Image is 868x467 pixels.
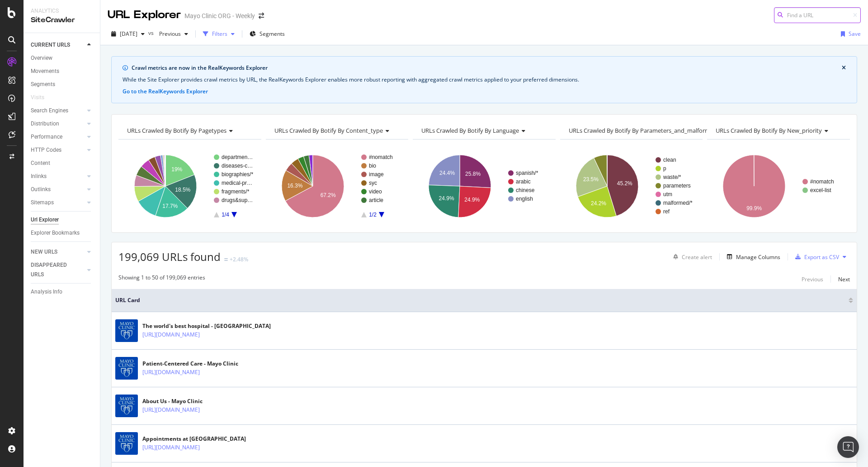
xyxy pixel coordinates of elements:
[222,154,253,160] text: departmen…
[31,106,85,116] a: Search Engines
[224,258,228,261] img: Equal
[120,30,137,38] span: 2025 Oct. 8th
[617,180,632,187] text: 45.2%
[838,274,850,284] button: Next
[707,147,850,226] svg: A chart.
[31,53,52,63] div: Overview
[31,7,93,15] div: Analytics
[802,275,823,283] div: Previous
[148,29,156,37] span: vs
[31,132,62,142] div: Performance
[663,174,681,180] text: waste/*
[465,171,481,177] text: 25.8%
[31,215,59,225] div: Url Explorer
[31,80,94,89] a: Segments
[142,322,271,330] div: The world's best hospital - [GEOGRAPHIC_DATA]
[31,247,57,257] div: NEW URLS
[31,172,85,181] a: Inlinks
[156,27,192,41] button: Previous
[222,197,253,203] text: drugs&sup…
[369,171,384,178] text: image
[31,40,70,50] div: CURRENT URLS
[162,203,178,209] text: 17.7%
[516,170,538,176] text: spanish/*
[723,251,780,262] button: Manage Columns
[320,192,335,198] text: 67.2%
[273,123,401,138] h4: URLs Crawled By Botify By content_type
[31,53,94,63] a: Overview
[837,27,861,41] button: Save
[774,7,861,23] input: Find a URL
[31,119,59,129] div: Distribution
[266,147,409,226] div: A chart.
[413,147,556,226] svg: A chart.
[222,180,252,186] text: medical-pr…
[31,132,85,142] a: Performance
[31,198,85,207] a: Sitemaps
[156,30,181,38] span: Previous
[736,253,780,261] div: Manage Columns
[560,147,703,226] svg: A chart.
[31,172,47,181] div: Inlinks
[123,76,846,84] div: While the Site Explorer provides crawl metrics by URL, the RealKeywords Explorer enables more rob...
[31,67,94,76] a: Movements
[31,93,53,102] a: Visits
[516,187,535,193] text: chinese
[222,212,229,218] text: 1/4
[118,147,261,226] svg: A chart.
[31,228,80,238] div: Explorer Bookmarks
[123,87,208,96] button: Go to the RealKeywords Explorer
[31,215,94,225] a: Url Explorer
[849,30,861,38] div: Save
[142,368,200,377] a: [URL][DOMAIN_NAME]
[259,13,264,19] div: arrow-right-arrow-left
[838,275,850,283] div: Next
[439,195,454,202] text: 24.9%
[127,126,226,135] span: URLs Crawled By Botify By pagetypes
[222,171,253,178] text: biographies/*
[31,247,85,257] a: NEW URLS
[31,80,55,89] div: Segments
[837,436,859,458] div: Open Intercom Messenger
[792,250,839,264] button: Export as CSV
[171,166,182,173] text: 19%
[31,106,68,116] div: Search Engines
[31,145,61,155] div: HTTP Codes
[369,212,377,218] text: 1/2
[663,200,693,206] text: malformed/*
[31,159,94,168] a: Content
[369,180,377,186] text: syc
[142,360,239,368] div: Patient-Centered Care - Mayo Clinic
[230,255,248,263] div: +2.48%
[31,260,85,279] a: DISAPPEARED URLS
[583,176,599,183] text: 23.5%
[115,432,138,455] img: main image
[31,67,59,76] div: Movements
[802,274,823,284] button: Previous
[516,178,531,185] text: arabic
[118,249,221,264] span: 199,069 URLs found
[142,435,246,443] div: Appointments at [GEOGRAPHIC_DATA]
[31,15,93,25] div: SiteCrawler
[567,123,743,138] h4: URLs Crawled By Botify By parameters_and_malformed_urls
[222,188,250,195] text: fragments/*
[716,126,822,135] span: URLs Crawled By Botify By new_priority
[569,126,730,135] span: URLs Crawled By Botify By parameters_and_malformed_urls
[369,197,383,203] text: article
[118,274,205,284] div: Showing 1 to 50 of 199,069 entries
[31,40,85,50] a: CURRENT URLS
[108,7,181,23] div: URL Explorer
[222,163,253,169] text: diseases-c…
[804,253,839,261] div: Export as CSV
[670,250,712,264] button: Create alert
[369,188,382,195] text: video
[142,405,200,414] a: [URL][DOMAIN_NAME]
[420,123,547,138] h4: URLs Crawled By Botify By language
[840,62,848,74] button: close banner
[439,170,455,176] text: 24.4%
[663,191,672,197] text: utm
[31,119,85,129] a: Distribution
